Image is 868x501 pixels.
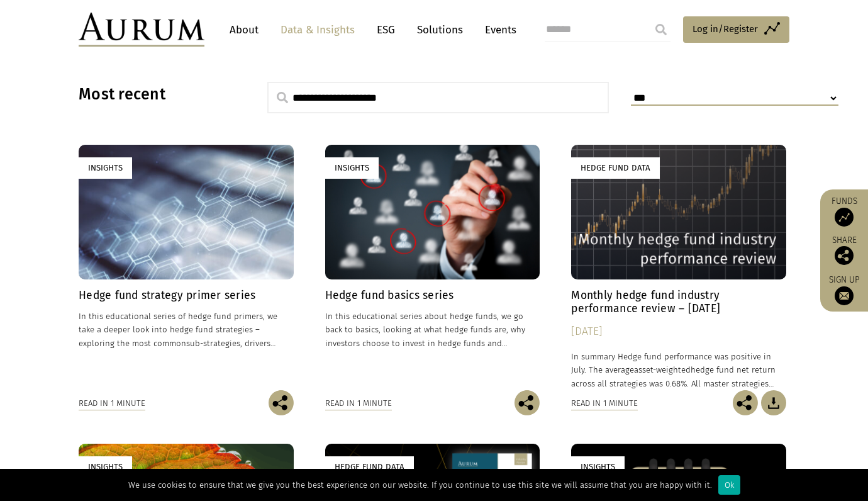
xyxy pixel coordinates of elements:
[835,286,854,305] img: Sign up to our newsletter
[325,157,379,178] div: Insights
[274,18,361,42] a: Data & Insights
[79,145,294,390] a: Insights Hedge fund strategy primer series In this educational series of hedge fund primers, we t...
[370,18,401,42] a: ESG
[718,475,740,495] div: Ok
[571,145,786,390] a: Hedge Fund Data Monthly hedge fund industry performance review – [DATE] [DATE] In summary Hedge f...
[223,18,265,42] a: About
[835,246,854,265] img: Share this post
[277,92,288,103] img: search.svg
[761,390,786,415] img: Download Article
[693,21,758,37] span: Log in/Register
[571,456,625,477] div: Insights
[515,390,540,415] img: Share this post
[325,289,540,302] h4: Hedge fund basics series
[325,145,540,390] a: Insights Hedge fund basics series In this educational series about hedge funds, we go back to bas...
[79,157,132,178] div: Insights
[325,397,392,410] div: Read in 1 minute
[826,274,862,305] a: Sign up
[571,350,786,390] p: In summary Hedge fund performance was positive in July. The average hedge fund net return across ...
[79,289,294,302] h4: Hedge fund strategy primer series
[325,310,540,349] p: In this educational series about hedge funds, we go back to basics, looking at what hedge funds a...
[571,289,786,315] h4: Monthly hedge fund industry performance review – [DATE]
[826,196,862,227] a: Funds
[571,397,638,410] div: Read in 1 minute
[79,397,145,410] div: Read in 1 minute
[79,13,204,47] img: Aurum
[269,390,294,415] img: Share this post
[79,456,132,477] div: Insights
[571,157,660,178] div: Hedge Fund Data
[186,339,240,348] span: sub-strategies
[79,85,236,104] h3: Most recent
[648,17,674,42] input: Submit
[411,18,469,42] a: Solutions
[683,16,789,43] a: Log in/Register
[733,390,758,415] img: Share this post
[826,236,862,265] div: Share
[835,208,854,227] img: Access Funds
[325,456,414,477] div: Hedge Fund Data
[479,18,516,42] a: Events
[634,365,691,374] span: asset-weighted
[571,323,786,341] div: [DATE]
[79,310,294,349] p: In this educational series of hedge fund primers, we take a deeper look into hedge fund strategie...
